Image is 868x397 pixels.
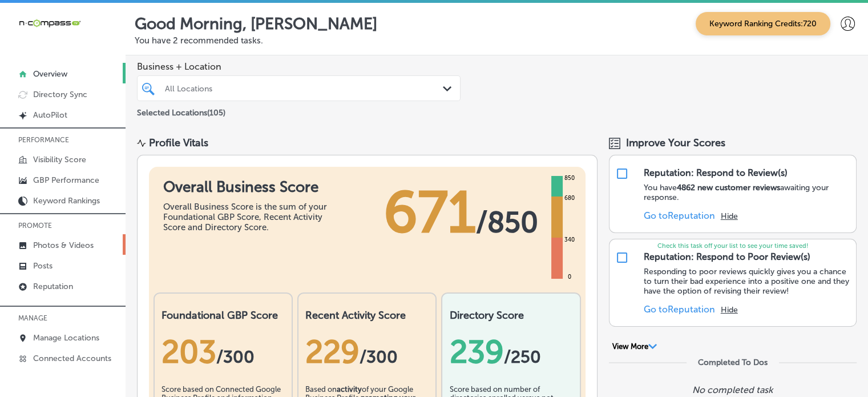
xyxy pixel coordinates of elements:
div: Completed To Dos [698,358,768,367]
a: Go toReputation [644,210,715,221]
div: Overall Business Score is the sum of your Foundational GBP Score, Recent Activity Score and Direc... [163,202,334,232]
span: Keyword Ranking Credits: 720 [696,12,830,35]
p: No completed task [692,384,773,395]
div: 0 [566,272,574,282]
p: Connected Accounts [33,354,111,363]
div: Reputation: Respond to Poor Review(s) [644,251,810,262]
b: activity [337,385,362,394]
h2: Foundational GBP Score [162,309,285,322]
div: Reputation: Respond to Review(s) [644,167,788,178]
p: You have 2 recommended tasks. [135,35,859,46]
p: Check this task off your list to see your time saved! [609,242,856,250]
div: 229 [305,333,429,371]
h2: Recent Activity Score [305,309,429,322]
span: /250 [503,347,540,367]
button: Hide [721,211,738,221]
div: 680 [562,194,577,203]
p: Reputation [33,282,73,291]
span: Improve Your Scores [626,137,725,149]
p: Good Morning, [PERSON_NAME] [135,14,377,33]
div: 340 [562,235,577,244]
div: 850 [562,174,577,183]
p: Selected Locations ( 105 ) [137,103,225,118]
span: 671 [383,178,476,247]
button: View More [609,342,661,352]
span: / 300 [216,347,255,367]
h2: Directory Score [449,309,572,322]
span: / 850 [476,205,538,239]
span: Business + Location [137,61,461,72]
p: Directory Sync [33,90,87,99]
p: Visibility Score [33,155,86,165]
p: AutoPilot [33,110,67,120]
p: Photos & Videos [33,240,94,250]
p: Overview [33,69,67,79]
p: You have awaiting your response. [644,183,850,202]
span: /300 [360,347,398,367]
div: 239 [449,333,572,371]
strong: 4862 new customer reviews [677,183,780,193]
h1: Overall Business Score [163,178,334,196]
p: Responding to poor reviews quickly gives you a chance to turn their bad experience into a positiv... [644,267,850,296]
div: All Locations [165,83,444,93]
div: Profile Vitals [149,137,208,149]
div: 203 [162,333,285,371]
p: Manage Locations [33,333,99,343]
p: Posts [33,261,53,271]
p: GBP Performance [33,175,99,185]
button: Hide [721,305,738,315]
p: Keyword Rankings [33,196,100,206]
a: Go toReputation [644,304,715,315]
img: 660ab0bf-5cc7-4cb8-ba1c-48b5ae0f18e60NCTV_CLogo_TV_Black_-500x88.png [18,18,81,29]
